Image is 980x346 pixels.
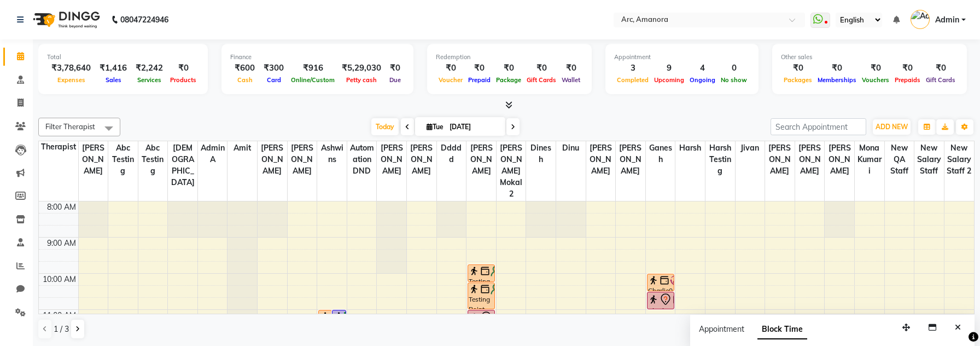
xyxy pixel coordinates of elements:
div: Charlie0 test, TK05, 10:30 AM-11:00 AM, new service-2 [647,292,674,309]
div: Therapist [39,141,78,153]
div: ₹0 [559,62,583,74]
div: ₹916 [288,62,337,74]
img: Admin [911,10,930,29]
button: Close [950,319,966,336]
span: New Salary Staff 2 [944,141,974,178]
span: 1 / 3 [54,324,69,335]
span: Ongoing [687,76,718,84]
span: Voucher [436,76,465,84]
div: Redemption [436,53,583,62]
span: Today [371,118,399,135]
div: ₹600 [230,62,259,74]
div: ₹5,29,030 [337,62,386,74]
span: Cash [235,76,255,84]
span: abc testing [108,141,138,178]
div: Other sales [781,53,958,62]
span: Due [387,76,404,84]
div: 10:00 AM [40,274,78,285]
span: harsh testing [705,141,735,178]
span: New Salary Staff [914,141,944,178]
span: dinu [556,141,586,155]
span: Vouchers [859,76,892,84]
div: ₹1,416 [95,62,131,74]
div: 0 [718,62,750,74]
div: ₹2,242 [131,62,167,74]
div: 9 [651,62,687,74]
span: Admin [935,14,959,26]
span: Card [264,76,284,84]
span: Wallet [559,76,583,84]
span: Package [493,76,524,84]
span: Products [167,76,199,84]
span: [PERSON_NAME] [765,141,795,178]
div: [PERSON_NAME], TK06, 11:00 AM-12:00 PM, Lotus Facial [319,310,331,345]
div: Testing Point 20, TK03, 11:00 AM-11:30 AM, The Thread [468,310,494,327]
span: Ganesh [646,141,675,166]
div: Sukanya Spa, TK08, 11:00 AM-11:30 AM, [PERSON_NAME] Facial [332,310,345,327]
div: Finance [230,53,405,62]
span: [DEMOGRAPHIC_DATA] [168,141,197,189]
span: Admin A [198,141,227,166]
div: 9:00 AM [45,238,78,249]
span: [PERSON_NAME] [586,141,616,178]
input: 2025-09-02 [446,119,501,135]
input: Search Appointment [771,118,866,135]
div: 11:00 AM [40,310,78,321]
span: Online/Custom [288,76,337,84]
span: ddddd [437,141,466,166]
div: Charlie0 test, TK05, 10:00 AM-10:30 AM, [PERSON_NAME] Facial [647,274,674,291]
div: Appointment [614,53,750,62]
div: 8:00 AM [45,201,78,213]
div: Total [47,53,199,62]
img: logo [28,4,103,35]
div: ₹0 [493,62,524,74]
span: Packages [781,76,815,84]
button: ADD NEW [873,119,911,135]
span: Gift Cards [923,76,958,84]
span: Memberships [815,76,859,84]
span: Filter Therapist [45,122,95,131]
span: [PERSON_NAME] [79,141,108,178]
span: Tue [424,123,446,131]
span: Prepaid [465,76,493,84]
span: Abc testing [138,141,168,178]
span: [PERSON_NAME] [466,141,496,178]
div: ₹0 [436,62,465,74]
span: [PERSON_NAME] [407,141,436,178]
span: [PERSON_NAME] [377,141,406,178]
div: ₹3,78,640 [47,62,95,74]
div: 3 [614,62,651,74]
span: No show [718,76,750,84]
span: Petty cash [343,76,380,84]
span: Sales [103,76,124,84]
div: ₹0 [815,62,859,74]
div: ₹300 [259,62,288,74]
span: [PERSON_NAME] [288,141,317,178]
span: Services [135,76,164,84]
span: [PERSON_NAME] Mokal2 [497,141,526,201]
span: harsh [675,141,705,155]
span: Appointment [699,324,744,334]
span: dinesh [526,141,556,166]
span: ashwins [317,141,347,166]
div: 4 [687,62,718,74]
span: Expenses [55,76,88,84]
div: ₹0 [892,62,923,74]
span: Automation DND [347,141,377,178]
span: [PERSON_NAME] [258,141,287,178]
span: ADD NEW [876,123,908,131]
span: New QA Staff [885,141,914,178]
b: 08047224946 [120,4,168,35]
div: ₹0 [524,62,559,74]
span: [PERSON_NAME] [825,141,854,178]
span: jivan [736,141,765,155]
div: ₹0 [923,62,958,74]
div: ₹0 [167,62,199,74]
div: ₹0 [859,62,892,74]
span: Prepaids [892,76,923,84]
div: Testing Point 20, TK03, 10:15 AM-11:00 AM, Facial New SP [468,283,494,309]
span: Gift Cards [524,76,559,84]
div: ₹0 [781,62,815,74]
span: Upcoming [651,76,687,84]
div: ₹0 [386,62,405,74]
